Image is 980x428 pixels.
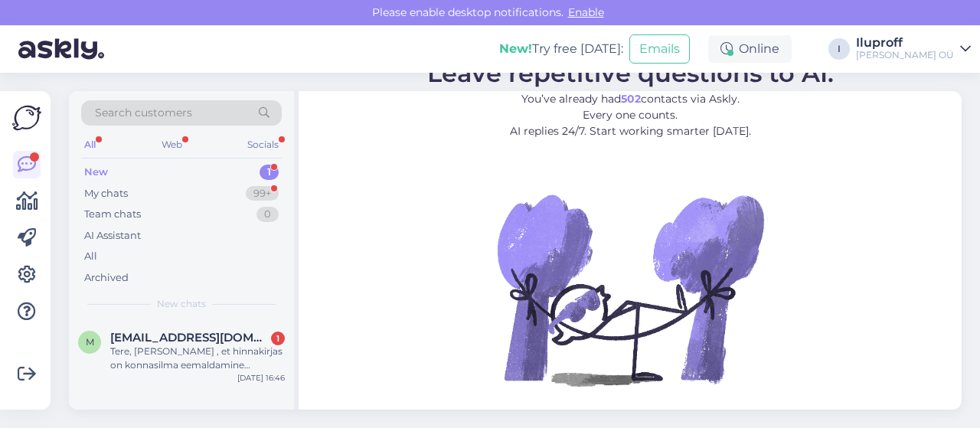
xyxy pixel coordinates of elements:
button: Emails [629,34,690,64]
div: I [828,38,850,60]
div: 99+ [246,186,279,201]
div: Tere, [PERSON_NAME] , et hinnakirjas on konnasilma eemaldamine lämmastikuga, ei leidnud kuidas br... [110,345,285,372]
span: m [86,336,94,348]
div: AI Assistant [84,228,141,243]
div: 0 [256,207,279,222]
img: Askly Logo [12,103,41,132]
div: 1 [260,165,279,180]
span: Enable [563,5,609,19]
b: New! [499,41,532,56]
span: New chats [157,297,206,311]
span: merlemalvis@gmail.com [110,331,269,345]
div: 1 [271,332,285,345]
span: Search customers [95,105,192,121]
div: Socials [244,135,282,155]
div: Online [708,35,792,63]
div: Try free [DATE]: [499,40,623,58]
div: [DATE] 16:46 [237,372,285,384]
p: You’ve already had contacts via Askly. Every one counts. AI replies 24/7. Start working smarter [... [427,91,834,139]
b: 502 [621,92,641,106]
span: Leave repetitive questions to AI. [427,58,834,88]
div: All [81,135,99,155]
div: My chats [84,186,128,201]
div: Team chats [84,207,141,222]
div: New [84,165,108,180]
div: Iluproff [856,37,954,49]
img: No Chat active [492,152,768,427]
div: Web [158,135,185,155]
div: Archived [84,270,129,286]
a: Iluproff[PERSON_NAME] OÜ [856,37,971,61]
div: [PERSON_NAME] OÜ [856,49,954,61]
div: All [84,249,97,264]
